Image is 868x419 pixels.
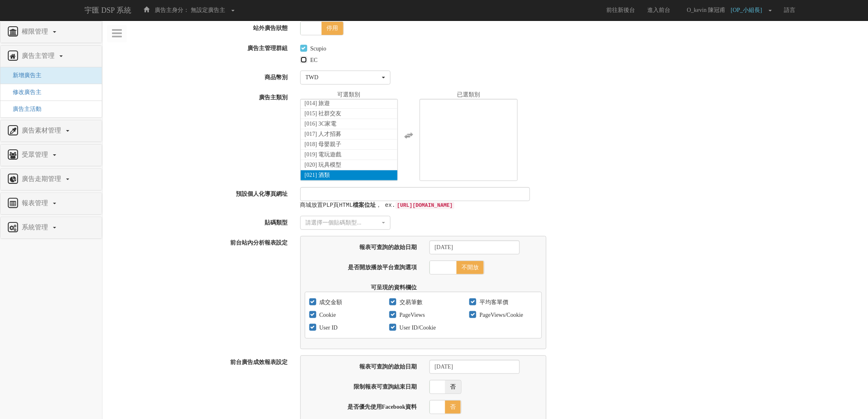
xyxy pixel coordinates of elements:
[353,202,376,208] strong: 檔案位址
[308,45,327,53] label: Scupio
[445,380,461,394] span: 否
[7,72,41,78] a: 新增廣告主
[395,202,455,209] code: [URL][DOMAIN_NAME]
[477,298,508,307] label: 平均客單價
[103,216,294,227] label: 貼碼類型
[305,151,342,158] span: [019] 電玩遊戲
[731,7,766,13] span: [OP_小組長]
[20,151,52,158] span: 受眾管理
[300,216,391,230] button: 請選擇一個貼碼類型...
[103,187,294,198] label: 預設個人化導頁網址
[7,106,41,112] a: 廣告主活動
[445,401,461,414] span: 否
[300,71,391,85] button: TWD
[318,324,338,332] label: User ID
[103,71,294,82] label: 商品幣別
[20,224,52,231] span: 系統管理
[103,21,294,32] label: 站外廣告狀態
[299,400,423,411] label: 是否優先使用Facebook資料
[457,261,484,274] span: 不開放
[7,197,96,210] a: 報表管理
[305,131,342,137] span: [017] 人才招募
[397,298,423,307] label: 交易筆數
[103,41,294,53] label: 廣告主管理群組
[300,202,455,208] samp: 商城放置PLP頁HTML ， ex.
[299,360,423,371] label: 報表可查詢的啟始日期
[299,261,423,272] label: 是否開放播放平台查詢選項
[683,7,730,13] span: O_kevin 陳冠甫
[7,50,96,63] a: 廣告主管理
[397,311,425,319] label: PageViews
[7,173,96,186] a: 廣告走期管理
[103,236,294,247] label: 前台站內分析報表設定
[20,28,52,35] span: 權限管理
[477,311,523,319] label: PageViews/Cookie
[299,240,423,252] label: 報表可查詢的啟始日期
[7,25,96,39] a: 權限管理
[322,22,343,35] span: 停用
[155,7,189,13] span: 廣告主身分：
[397,324,436,332] label: User ID/Cookie
[305,110,342,117] span: [015] 社群交友
[7,149,96,162] a: 受眾管理
[305,162,342,168] span: [020] 玩具模型
[420,91,518,99] div: 已選類別
[20,52,59,59] span: 廣告主管理
[305,121,337,127] span: [016] 3C家電
[20,175,65,182] span: 廣告走期管理
[299,380,423,391] label: 限制報表可查詢結束日期
[20,127,65,134] span: 廣告素材管理
[300,91,398,99] div: 可選類別
[306,219,380,227] div: 請選擇一個貼碼類型...
[318,298,343,307] label: 成交金額
[308,56,318,64] label: EC
[191,7,225,13] span: 無設定廣告主
[7,89,41,95] a: 修改廣告主
[20,199,52,206] span: 報表管理
[103,355,294,366] label: 前台廣告成效報表設定
[299,281,423,292] label: 可呈現的資料欄位
[318,311,336,319] label: Cookie
[305,100,330,106] span: [014] 旅遊
[103,91,294,102] label: 廣告主類別
[7,124,96,137] a: 廣告素材管理
[305,141,342,147] span: [018] 母嬰親子
[306,73,380,82] div: TWD
[305,172,330,178] span: [021] 酒類
[7,221,96,234] a: 系統管理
